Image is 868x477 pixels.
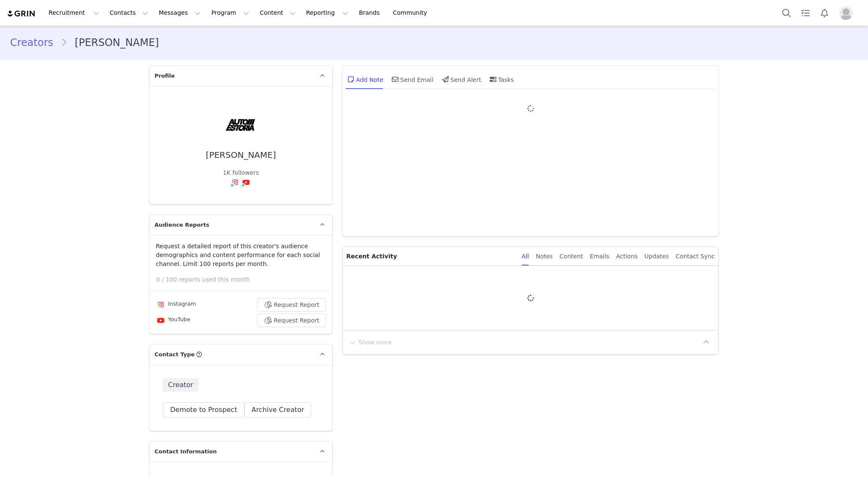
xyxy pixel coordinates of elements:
[155,447,217,456] span: Contact Information
[206,150,276,160] div: [PERSON_NAME]
[590,247,609,266] div: Emails
[257,298,326,312] button: Request Report
[346,69,383,89] div: Add Note
[163,378,198,392] span: Creator
[388,3,436,22] a: Community
[156,300,196,310] div: Instagram
[216,100,266,150] img: dceaccea-a7f5-4c14-94ea-72b71f58d1ad.jpg
[105,3,153,22] button: Contacts
[155,350,195,359] span: Contact Type
[346,247,515,266] p: Recent Activity
[522,247,529,266] div: All
[644,247,669,266] div: Updates
[232,179,239,186] img: instagram.svg
[348,336,392,349] button: Show more
[206,3,254,22] button: Program
[616,247,637,266] div: Actions
[156,315,190,325] div: YouTube
[834,6,861,20] button: Profile
[157,301,164,308] img: instagram.svg
[156,275,332,284] p: 0 / 100 reports used this month
[257,314,326,327] button: Request Report
[354,3,387,22] a: Brands
[390,69,434,89] div: Send Email
[488,69,514,89] div: Tasks
[7,10,36,18] img: grin logo
[10,35,61,50] a: Creators
[815,3,834,22] button: Notifications
[559,247,583,266] div: Content
[223,168,259,177] div: 1K followers
[536,247,553,266] div: Notes
[154,3,206,22] button: Messages
[244,402,312,417] button: Archive Creator
[155,221,209,229] span: Audience Reports
[675,247,715,266] div: Contact Sync
[163,402,244,417] button: Demote to Prospect
[440,69,481,89] div: Send Alert
[255,3,301,22] button: Content
[301,3,353,22] button: Reporting
[839,6,853,20] img: placeholder-profile.jpg
[155,72,175,80] span: Profile
[796,3,815,22] a: Tasks
[777,3,796,22] button: Search
[156,242,326,268] p: Request a detailed report of this creator's audience demographics and content performance for eac...
[43,3,104,22] button: Recruitment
